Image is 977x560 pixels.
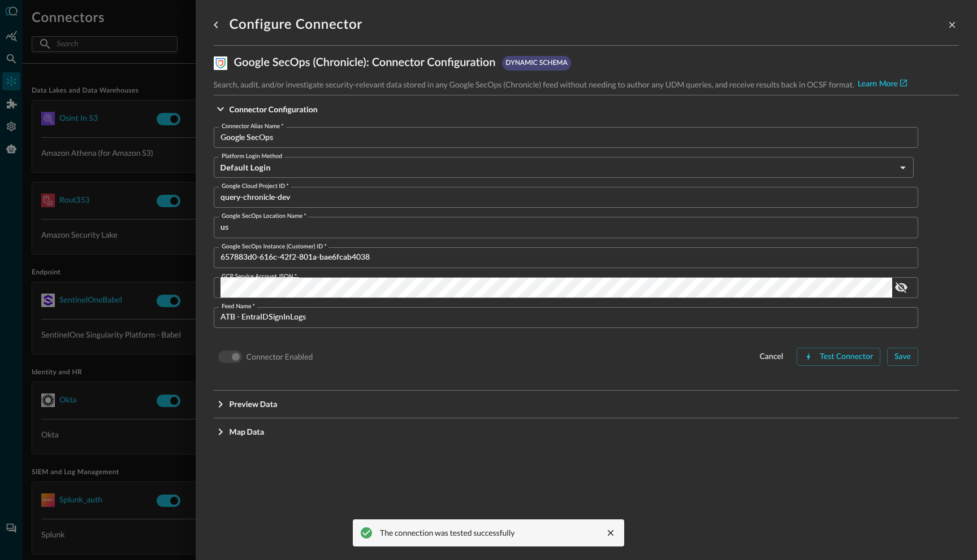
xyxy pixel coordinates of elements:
label: Google Cloud Project ID [222,182,289,191]
button: Connector Configuration [214,95,959,123]
button: Preview Data [214,391,959,418]
p: Connector Enabled [247,351,313,362]
button: Map Data [214,418,959,445]
button: cancel [753,348,790,366]
svg: Expand More [214,102,227,116]
button: close message [604,526,617,540]
div: Test Connector [820,350,873,364]
p: Search, audit, and/or investigate security-relevant data stored in any Google SecOps (Chronicle) ... [214,78,854,90]
a: Learn More [858,78,907,90]
button: Test Connector [797,348,880,366]
button: close-drawer [945,18,959,32]
label: Connector Alias Name [222,122,284,131]
p: Map Data [230,426,265,438]
div: cancel [759,350,783,364]
div: The connection was tested successfully [380,527,515,539]
h5: Default Login [221,162,896,173]
p: Google SecOps (Chronicle) : Connector Configuration [234,55,496,72]
div: Save [894,350,911,364]
svg: Expand More [214,397,227,411]
label: Feed Name [222,302,255,311]
h1: Configure Connector [230,16,362,34]
button: go back [207,16,225,34]
div: Connector Configuration [214,123,959,390]
p: Connector Configuration [230,103,318,115]
svg: Expand More [214,425,227,439]
label: GCP Service Account JSON [222,272,297,281]
button: show password [892,278,910,296]
label: Google SecOps Location Name [222,212,306,221]
img: GoogleSecOps.svg [214,56,227,70]
button: Save [887,348,918,366]
p: dynamic schema [505,58,567,68]
label: Google SecOps Instance (Customer) ID [222,242,327,251]
label: Platform Login Method [222,152,282,161]
p: Preview Data [230,398,278,410]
